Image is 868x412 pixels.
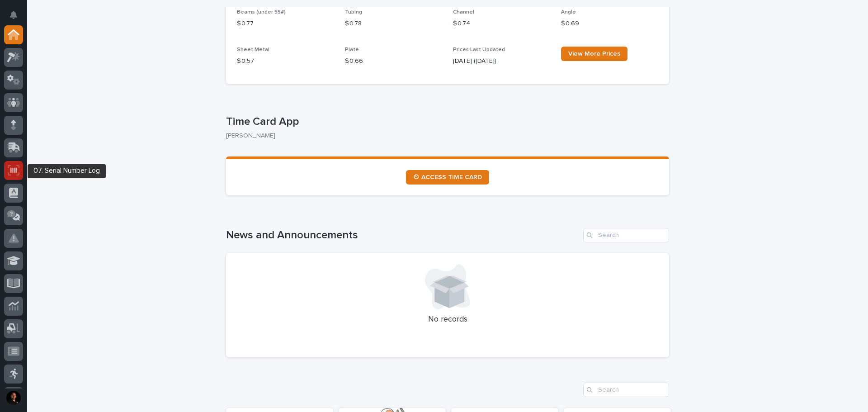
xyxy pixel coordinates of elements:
button: users-avatar [4,388,23,407]
span: Tubing [345,9,362,15]
span: Channel [453,9,474,15]
div: Notifications [11,11,23,25]
span: Beams (under 55#) [237,9,286,15]
a: View More Prices [561,47,627,61]
span: View More Prices [568,51,620,57]
span: Prices Last Updated [453,47,505,52]
p: No records [237,315,658,325]
p: $ 0.77 [237,19,334,28]
p: $ 0.78 [345,19,442,28]
span: Plate [345,47,359,52]
input: Search [583,383,669,397]
span: Angle [561,9,576,15]
p: $ 0.57 [237,57,334,66]
a: ⏲ ACCESS TIME CARD [406,170,489,185]
span: Sheet Metal [237,47,269,52]
p: $ 0.66 [345,57,442,66]
p: $ 0.74 [453,19,550,28]
span: ⏲ ACCESS TIME CARD [413,174,482,180]
input: Search [583,228,669,242]
p: [DATE] ([DATE]) [453,57,550,66]
h1: News and Announcements [226,229,580,242]
p: Time Card App [226,115,665,128]
p: $ 0.69 [561,19,658,28]
p: [PERSON_NAME] [226,132,662,140]
button: Notifications [4,5,23,24]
